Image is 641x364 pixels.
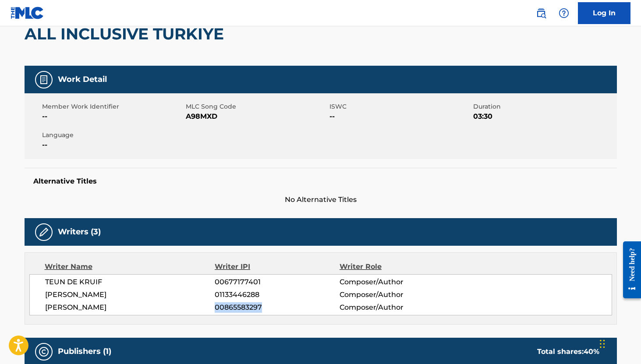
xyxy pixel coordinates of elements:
span: -- [42,140,184,150]
img: help [559,8,569,18]
span: [PERSON_NAME] [45,302,215,313]
div: Writer Role [340,262,453,272]
span: Language [42,131,184,140]
span: [PERSON_NAME] [45,290,215,300]
span: Member Work Identifier [42,102,184,111]
span: -- [329,111,471,122]
h2: ALL INCLUSIVE TURKIYE [25,24,228,44]
span: A98MXD [186,111,327,122]
a: Log In [578,2,630,24]
div: Help [555,4,573,22]
span: MLC Song Code [186,102,327,111]
span: Composer/Author [340,277,453,287]
span: 40 % [584,347,599,356]
div: Writer IPI [215,262,340,272]
iframe: Resource Center [616,234,641,305]
img: Publishers [39,346,49,357]
img: Writers [39,227,49,237]
img: MLC Logo [11,7,44,19]
span: 01133446288 [215,290,339,300]
span: Duration [473,102,615,111]
span: 03:30 [473,111,615,122]
div: Writer Name [45,262,215,272]
a: Public Search [532,4,550,22]
div: Total shares: [537,346,599,357]
iframe: Chat Widget [597,322,641,364]
span: -- [42,111,184,122]
img: Work Detail [39,74,49,85]
h5: Work Detail [58,74,107,85]
span: 00677177401 [215,277,339,287]
img: search [536,8,546,18]
h5: Writers (3) [58,227,101,237]
h5: Alternative Titles [33,177,608,186]
span: Composer/Author [340,290,453,300]
span: No Alternative Titles [25,194,617,205]
div: Drag [600,331,605,357]
span: Composer/Author [340,302,453,313]
span: TEUN DE KRUIF [45,277,215,287]
h5: Publishers (1) [58,346,111,357]
span: 00865583297 [215,302,339,313]
span: ISWC [329,102,471,111]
